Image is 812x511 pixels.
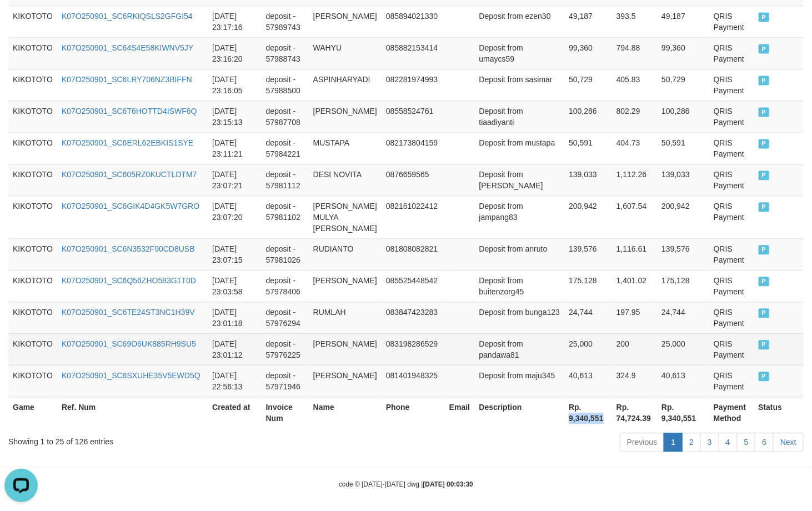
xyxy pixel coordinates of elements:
[309,238,382,270] td: RUDIANTO
[8,164,57,196] td: KIKOTOTO
[709,270,754,302] td: QRIS Payment
[475,69,565,101] td: Deposit from sasimar
[475,270,565,302] td: Deposit from buitenzorg45
[309,270,382,302] td: [PERSON_NAME]
[382,6,445,37] td: 085894021330
[564,6,612,37] td: 49,187
[564,196,612,238] td: 200,942
[564,365,612,397] td: 40,613
[657,333,709,365] td: 25,000
[62,107,197,116] a: K07O250901_SC6T6HOTTD4ISWF6Q
[709,69,754,101] td: QRIS Payment
[8,333,57,365] td: KIKOTOTO
[759,76,770,85] span: PAID
[62,170,197,179] a: K07O250901_SC605RZ0KUCTLDTM7
[62,202,199,211] a: K07O250901_SC6GIK4D4GK5W7GRO
[62,138,193,147] a: K07O250901_SC6ERL62EBKIS1SYE
[612,132,657,164] td: 404.73
[564,270,612,302] td: 175,128
[309,164,382,196] td: DESI NOVITA
[709,397,754,428] th: Payment Method
[339,480,473,488] small: code © [DATE]-[DATE] dwg |
[759,171,770,180] span: PAID
[62,12,193,21] a: K07O250901_SC6RKIQSLS2GFGI54
[208,365,261,397] td: [DATE] 22:56:13
[8,397,57,428] th: Game
[759,107,770,117] span: PAID
[657,101,709,132] td: 100,286
[262,37,309,69] td: deposit - 57988743
[657,397,709,428] th: Rp. 9,340,551
[612,365,657,397] td: 324.9
[309,69,382,101] td: ASPINHARYADI
[382,37,445,69] td: 085882153414
[657,164,709,196] td: 139,033
[709,6,754,37] td: QRIS Payment
[208,333,261,365] td: [DATE] 23:01:12
[208,101,261,132] td: [DATE] 23:15:13
[62,43,193,52] a: K07O250901_SC64S4E58KIWNV5JY
[759,44,770,53] span: PAID
[612,270,657,302] td: 1,401.02
[773,433,804,452] a: Next
[208,238,261,270] td: [DATE] 23:07:15
[709,132,754,164] td: QRIS Payment
[57,397,208,428] th: Ref. Num
[759,139,770,148] span: PAID
[309,132,382,164] td: MUSTAPA
[475,164,565,196] td: Deposit from [PERSON_NAME]
[208,302,261,333] td: [DATE] 23:01:18
[62,244,195,253] a: K07O250901_SC6N3532F90CD8USB
[759,308,770,318] span: PAID
[208,132,261,164] td: [DATE] 23:11:21
[682,433,701,452] a: 2
[262,196,309,238] td: deposit - 57981102
[309,302,382,333] td: RUMLAH
[423,480,473,488] strong: [DATE] 00:03:30
[700,433,719,452] a: 3
[759,340,770,349] span: PAID
[709,101,754,132] td: QRIS Payment
[657,6,709,37] td: 49,187
[475,365,565,397] td: Deposit from maju345
[755,433,774,452] a: 6
[719,433,738,452] a: 4
[612,69,657,101] td: 405.83
[8,365,57,397] td: KIKOTOTO
[759,12,770,22] span: PAID
[759,202,770,212] span: PAID
[382,196,445,238] td: 082161022412
[382,132,445,164] td: 082173804159
[309,37,382,69] td: WAHYU
[759,372,770,381] span: PAID
[62,339,196,348] a: K07O250901_SC69O6UK885RH9SU5
[657,302,709,333] td: 24,744
[8,6,57,37] td: KIKOTOTO
[382,333,445,365] td: 083198286529
[657,196,709,238] td: 200,942
[382,101,445,132] td: 08558524761
[208,270,261,302] td: [DATE] 23:03:58
[657,365,709,397] td: 40,613
[445,397,475,428] th: Email
[754,397,804,428] th: Status
[382,270,445,302] td: 085525448542
[208,6,261,37] td: [DATE] 23:17:16
[475,397,565,428] th: Description
[309,6,382,37] td: [PERSON_NAME]
[382,397,445,428] th: Phone
[564,101,612,132] td: 100,286
[4,4,38,38] button: Open LiveChat chat widget
[564,69,612,101] td: 50,729
[208,397,261,428] th: Created at
[620,433,664,452] a: Previous
[759,245,770,254] span: PAID
[475,196,565,238] td: Deposit from jampang83
[657,270,709,302] td: 175,128
[8,101,57,132] td: KIKOTOTO
[709,164,754,196] td: QRIS Payment
[208,37,261,69] td: [DATE] 23:16:20
[62,308,195,317] a: K07O250901_SC6TE24ST3NC1H39V
[262,333,309,365] td: deposit - 57976225
[709,365,754,397] td: QRIS Payment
